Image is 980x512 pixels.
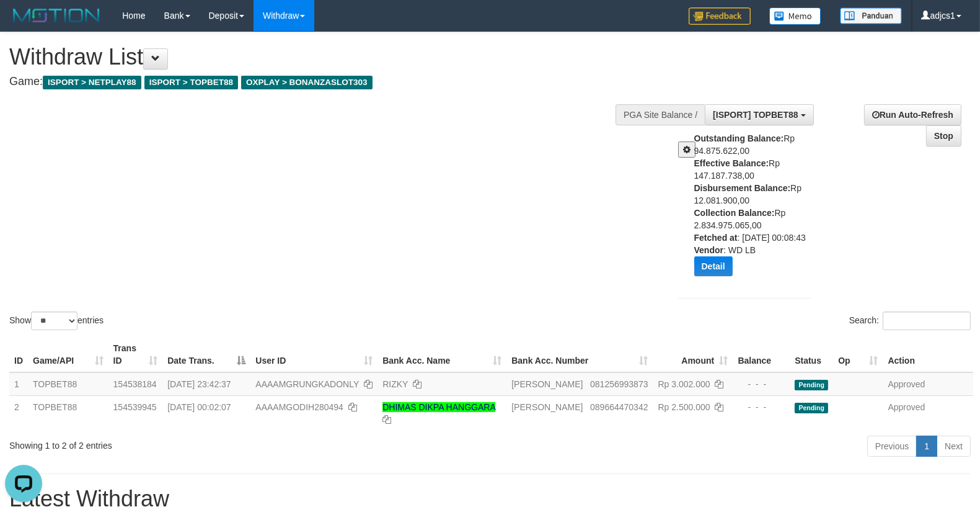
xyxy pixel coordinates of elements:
[43,76,141,89] span: ISPORT > NETPLAY88
[738,378,785,390] div: - - -
[28,337,108,372] th: Game/API: activate to sort column ascending
[9,312,104,330] label: Show entries
[694,208,775,218] b: Collection Balance:
[694,245,723,255] b: Vendor
[113,402,157,412] span: 154539945
[795,380,828,390] span: Pending
[653,337,733,372] th: Amount: activate to sort column ascending
[5,5,42,42] button: Open LiveChat chat widget
[255,379,359,389] span: AAAAMGRUNGKADONLY
[506,337,653,372] th: Bank Acc. Number: activate to sort column ascending
[694,132,820,285] div: Rp 94.875.622,00 Rp 147.187.738,00 Rp 12.081.900,00 Rp 2.834.975.065,00 : [DATE] 00:08:43 : WD LB
[658,402,710,412] span: Rp 2.500.000
[937,436,971,457] a: Next
[167,379,231,389] span: [DATE] 23:42:37
[144,76,238,89] span: ISPORT > TOPBET88
[9,434,399,452] div: Showing 1 to 2 of 2 entries
[28,395,108,431] td: TOPBET88
[916,436,937,457] a: 1
[694,133,784,143] b: Outstanding Balance:
[31,312,77,330] select: Showentries
[590,379,648,389] span: Copy 081256993873 to clipboard
[694,256,733,276] button: Detail
[250,337,377,372] th: User ID: activate to sort column ascending
[864,104,961,125] a: Run Auto-Refresh
[694,183,791,193] b: Disbursement Balance:
[883,337,973,372] th: Action
[883,372,973,396] td: Approved
[9,6,104,25] img: MOTION_logo.png
[9,395,28,431] td: 2
[733,337,790,372] th: Balance
[883,312,971,330] input: Search:
[241,76,373,89] span: OXPLAY > BONANZASLOT303
[840,7,902,24] img: panduan.png
[9,487,971,511] h1: Latest Withdraw
[769,7,821,25] img: Button%20Memo.svg
[689,7,751,25] img: Feedback.jpg
[9,337,28,372] th: ID
[377,337,506,372] th: Bank Acc. Name: activate to sort column ascending
[790,337,833,372] th: Status
[255,402,343,412] span: AAAAMGODIH280494
[28,372,108,396] td: TOPBET88
[162,337,250,372] th: Date Trans.: activate to sort column descending
[705,104,813,125] button: [ISPORT] TOPBET88
[694,158,769,168] b: Effective Balance:
[926,125,961,146] a: Stop
[867,436,917,457] a: Previous
[616,104,705,125] div: PGA Site Balance /
[9,372,28,396] td: 1
[883,395,973,431] td: Approved
[694,233,738,243] b: Fetched at
[795,403,828,413] span: Pending
[833,337,883,372] th: Op: activate to sort column ascending
[382,402,495,412] a: DHIMAS DIKPA HANGGARA
[167,402,231,412] span: [DATE] 00:02:07
[9,45,641,70] h1: Withdraw List
[9,76,641,88] h4: Game:
[113,379,157,389] span: 154538184
[511,402,583,412] span: [PERSON_NAME]
[108,337,163,372] th: Trans ID: activate to sort column ascending
[590,402,648,412] span: Copy 089664470342 to clipboard
[738,401,785,413] div: - - -
[849,312,971,330] label: Search:
[382,379,408,389] a: RIZKY
[511,379,583,389] span: [PERSON_NAME]
[658,379,710,389] span: Rp 3.002.000
[713,110,798,120] span: [ISPORT] TOPBET88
